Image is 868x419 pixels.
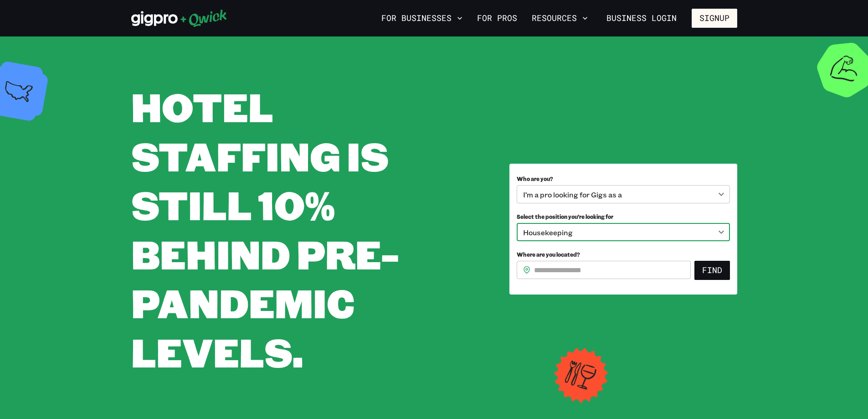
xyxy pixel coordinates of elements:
button: For Businesses [378,10,466,26]
button: Resources [528,10,591,26]
span: Select the position you’re looking for [517,213,613,220]
button: Find [694,261,730,280]
span: Where are you located? [517,251,580,258]
div: I’m a pro looking for Gigs as a [517,185,730,203]
div: Housekeeping [517,223,730,241]
a: For Pros [473,10,521,26]
span: Who are you? [517,175,553,182]
a: Business Login [599,9,684,28]
button: Signup [692,9,737,28]
span: HOTEL STAFFING IS STILL 10% BEHIND PRE-PANDEMIC LEVELS. [131,80,399,378]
